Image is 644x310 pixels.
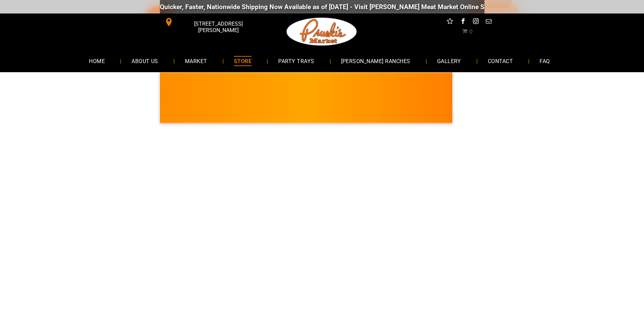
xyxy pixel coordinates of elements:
[446,17,454,27] a: Social network
[471,17,480,27] a: instagram
[79,52,115,70] a: HOME
[175,52,217,70] a: MARKET
[174,17,262,37] span: [STREET_ADDRESS][PERSON_NAME]
[285,13,358,50] img: Pruski-s+Market+HQ+Logo2-1920w.png
[484,17,493,27] a: email
[159,3,568,11] div: Quicker, Faster, Nationwide Shipping Now Available as of [DATE] - Visit [PERSON_NAME] Meat Market...
[451,103,584,113] span: [PERSON_NAME] MARKET
[160,17,263,27] a: [STREET_ADDRESS][PERSON_NAME]
[224,52,262,70] a: STORE
[478,52,523,70] a: CONTACT
[268,52,324,70] a: PARTY TRAYS
[331,52,421,70] a: [PERSON_NAME] RANCHES
[458,17,467,27] a: facebook
[427,52,471,70] a: GALLERY
[121,52,168,70] a: ABOUT US
[469,28,473,35] span: 0
[529,52,560,70] a: FAQ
